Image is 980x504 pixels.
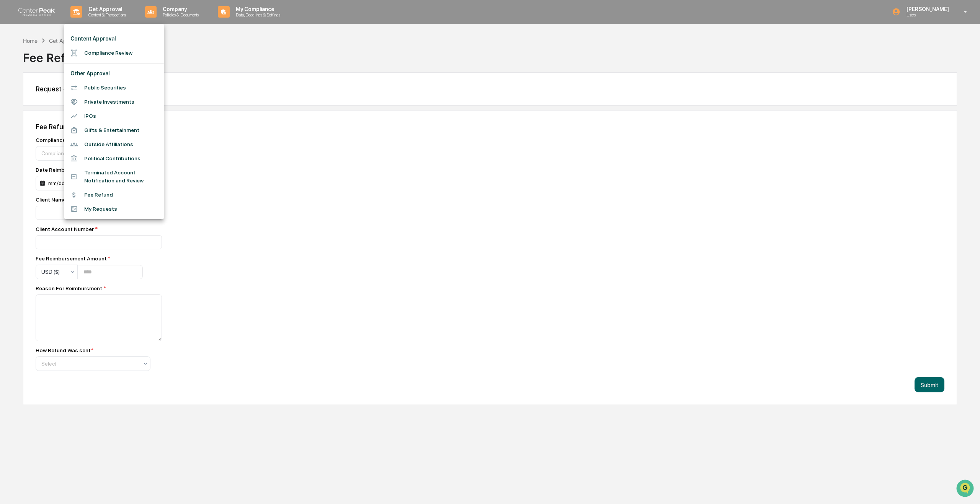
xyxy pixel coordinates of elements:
[8,112,14,118] div: 🔎
[64,109,164,123] li: IPOs
[64,166,164,188] li: Terminated Account Notification and Review
[8,16,139,28] p: How can we help?
[64,95,164,109] li: Private Investments
[56,97,62,103] div: 🗄️
[64,81,164,95] li: Public Securities
[64,151,164,166] li: Political Contributions
[76,130,93,135] span: Pylon
[64,67,164,81] li: Other Approval
[955,479,976,499] iframe: Open customer support
[8,97,14,103] div: 🖐️
[5,108,51,122] a: 🔎Data Lookup
[52,93,98,107] a: 🗄️Attestations
[130,61,139,70] button: Start new chat
[64,188,164,202] li: Fee Refund
[26,66,97,72] div: We're available if you need us!
[54,129,93,135] a: Powered byPylon
[15,111,48,119] span: Data Lookup
[8,59,21,72] img: 1746055101610-c473b297-6a78-478c-a979-82029cc54cd1
[5,93,52,107] a: 🖐️Preclearance
[64,123,164,137] li: Gifts & Entertainment
[64,32,164,46] li: Content Approval
[15,96,49,104] span: Preclearance
[64,202,164,216] li: My Requests
[64,137,164,151] li: Outside Affiliations
[64,46,164,60] li: Compliance Review
[63,96,95,104] span: Attestations
[26,59,126,66] div: Start new chat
